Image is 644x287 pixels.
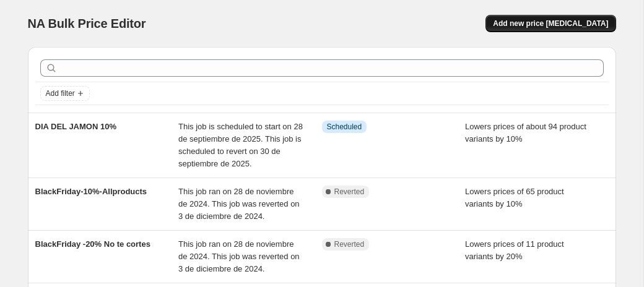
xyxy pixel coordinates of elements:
[28,17,146,30] span: NA Bulk Price Editor
[35,187,147,196] span: BlackFriday-10%-Allproducts
[485,15,616,32] button: Add new price [MEDICAL_DATA]
[178,122,303,168] span: This job is scheduled to start on 28 de septiembre de 2025. This job is scheduled to revert on 30...
[465,122,586,143] span: Lowers prices of about 94 product variants by 10%
[35,122,116,131] span: DIA DEL JAMON 10%
[35,239,150,249] span: BlackFriday -20% No te cortes
[334,239,365,249] span: Reverted
[493,19,608,28] span: Add new price [MEDICAL_DATA]
[465,187,564,208] span: Lowers prices of 65 product variants by 10%
[46,88,75,98] span: Add filter
[465,239,564,261] span: Lowers prices of 11 product variants by 20%
[178,239,300,273] span: This job ran on 28 de noviembre de 2024. This job was reverted on 3 de diciembre de 2024.
[327,122,362,132] span: Scheduled
[334,187,365,197] span: Reverted
[178,187,300,221] span: This job ran on 28 de noviembre de 2024. This job was reverted on 3 de diciembre de 2024.
[40,86,90,101] button: Add filter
